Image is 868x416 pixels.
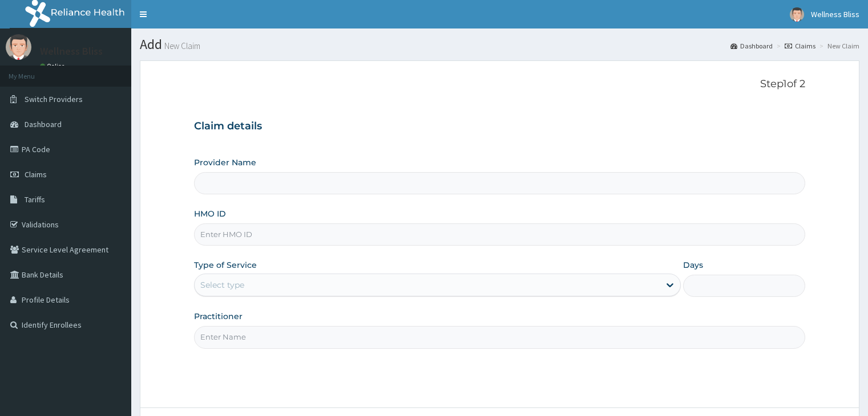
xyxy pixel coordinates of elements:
[25,194,45,205] span: Tariffs
[25,94,83,104] span: Switch Providers
[194,223,805,246] input: Enter HMO ID
[6,34,31,60] img: User Image
[194,157,256,168] label: Provider Name
[194,78,805,91] p: Step 1 of 2
[194,311,243,322] label: Practitioner
[40,46,103,56] p: Wellness Bliss
[730,41,773,51] a: Dashboard
[140,37,859,52] h1: Add
[162,42,200,50] small: New Claim
[25,169,47,180] span: Claims
[194,259,257,271] label: Type of Service
[194,326,805,348] input: Enter Name
[194,120,805,133] h3: Claim details
[40,62,67,70] a: Online
[785,41,815,51] a: Claims
[811,9,859,19] span: Wellness Bliss
[200,279,244,291] div: Select type
[25,119,62,129] span: Dashboard
[790,7,804,22] img: User Image
[194,208,226,219] label: HMO ID
[683,259,703,271] label: Days
[817,41,859,51] li: New Claim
